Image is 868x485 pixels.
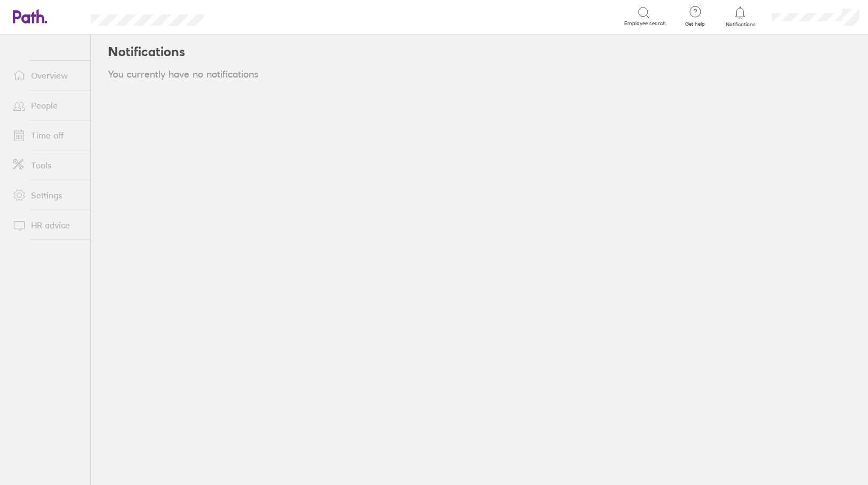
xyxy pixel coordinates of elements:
span: Employee search [624,20,666,27]
a: HR advice [4,214,90,236]
h2: Notifications [108,35,185,69]
span: Get help [678,21,712,27]
div: You currently have no notifications [108,69,851,80]
a: People [4,95,90,116]
span: Notifications [723,21,758,28]
a: Tools [4,155,90,176]
a: Settings [4,184,90,206]
a: Overview [4,65,90,86]
a: Time off [4,125,90,146]
a: Notifications [723,5,758,28]
div: Search [233,11,260,21]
